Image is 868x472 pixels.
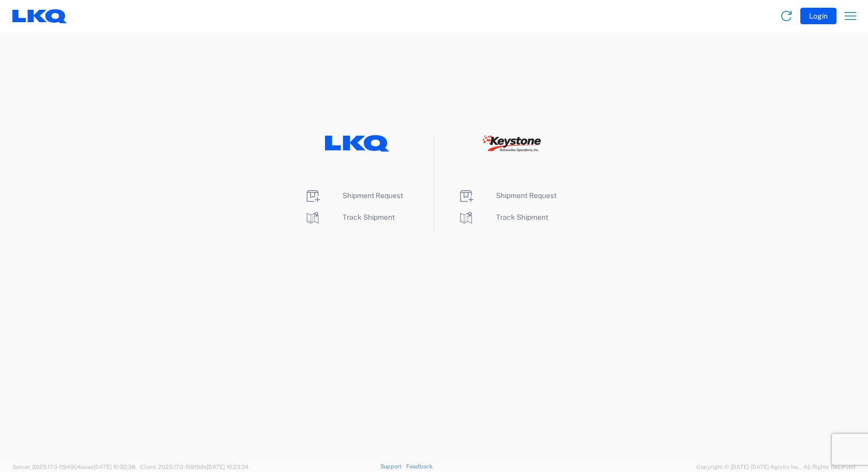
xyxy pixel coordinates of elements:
span: Track Shipment [343,213,395,221]
span: Shipment Request [496,191,556,200]
a: Feedback [406,463,432,469]
span: Server: 2025.17.0-1194904eeae [12,464,135,470]
span: [DATE] 10:32:38 [94,464,135,470]
a: Track Shipment [458,213,548,221]
span: Copyright © [DATE]-[DATE] Agistix Inc., All Rights Reserved [696,462,856,471]
a: Support [380,463,406,469]
a: Track Shipment [304,213,395,221]
a: Shipment Request [304,191,403,200]
span: Shipment Request [343,191,403,200]
span: [DATE] 10:23:34 [207,464,249,470]
a: Shipment Request [458,191,556,200]
span: Client: 2025.17.0-159f9de [140,464,249,470]
button: Login [800,8,836,24]
span: Track Shipment [496,213,548,221]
